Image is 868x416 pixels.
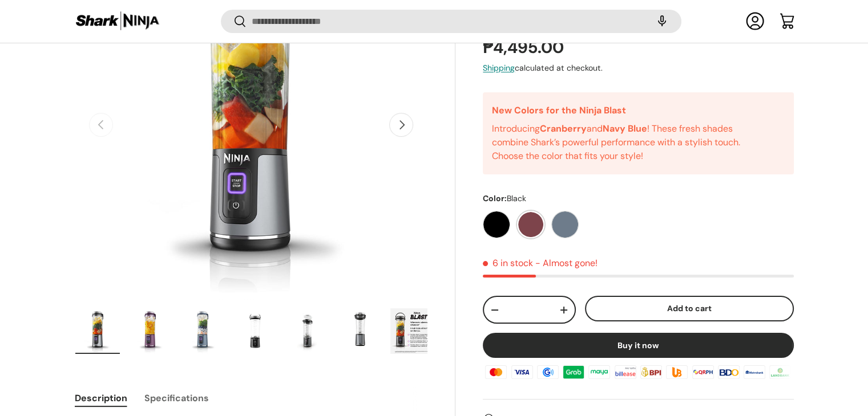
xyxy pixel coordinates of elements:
[509,364,534,381] img: visa
[285,308,330,354] img: ninja-blast-portable-blender-black-without-sample-content-open-lid-left-side-view-sharkninja-phil...
[585,296,794,321] button: Add to cart
[768,364,793,381] img: landbank
[540,123,587,134] strong: Cranberry
[75,385,127,411] button: Description
[128,308,172,354] img: Ninja Blast™ Portable Blender (BC151PH)
[144,385,209,411] button: Specifications
[180,308,225,354] img: Ninja Blast™ Portable Blender (BC151PH)
[587,364,612,381] img: maya
[613,364,638,381] img: billease
[390,308,435,354] img: ninja-blast-portable-blender-black-infographic-sharkninja-philippines
[338,308,382,354] img: ninja-blast-portable-blender-black-without-sample-content-back-view-sharkninja-philippines
[535,257,597,269] p: - Almost gone!
[639,364,664,381] img: bpi
[483,36,567,58] strong: ₱4,495.00
[716,364,741,381] img: bdo
[75,308,120,354] img: ninja-blast-portable-blender-black-left-side-view-sharkninja-philippines
[644,9,680,34] speech-search-button: Search by voice
[483,193,526,205] legend: Color:
[233,308,277,354] img: ninja-blast-portable-blender-black-without-sample-content-front-view-sharkninja-philippines
[483,364,508,381] img: master
[483,62,793,74] div: calculated at checkout.
[483,63,515,73] a: Shipping
[603,123,647,134] strong: Navy Blue
[535,364,560,381] img: gcash
[507,193,526,203] span: Black
[75,10,160,32] img: Shark Ninja Philippines
[492,122,768,163] p: Introducing and ! These fresh shades combine Shark’s powerful performance with a stylish touch. C...
[742,364,767,381] img: metrobank
[561,364,586,381] img: grabpay
[690,364,715,381] img: qrph
[492,104,626,116] strong: New Colors for the Ninja Blast
[483,333,793,358] button: Buy it now
[664,364,689,381] img: ubp
[483,257,533,269] span: 6 in stock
